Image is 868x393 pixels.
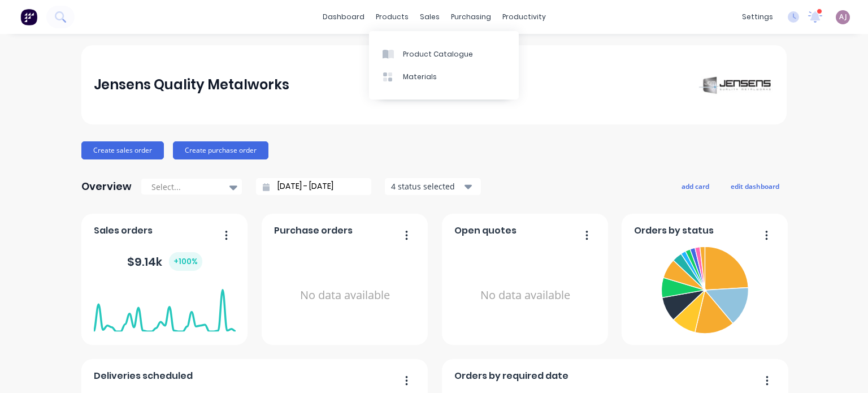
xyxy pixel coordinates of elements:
[414,8,445,25] div: sales
[94,224,153,237] span: Sales orders
[403,49,473,59] div: Product Catalogue
[454,224,517,237] span: Open quotes
[403,72,437,82] div: Materials
[127,252,202,271] div: $ 9.14k
[736,8,779,25] div: settings
[445,8,497,25] div: purchasing
[94,369,193,383] span: Deliveries scheduled
[81,175,132,198] div: Overview
[369,66,519,88] a: Materials
[497,8,552,25] div: productivity
[20,8,37,25] img: Factory
[695,73,774,97] img: Jensens Quality Metalworks
[173,141,268,159] button: Create purchase order
[274,242,416,349] div: No data available
[723,179,787,193] button: edit dashboard
[391,180,462,192] div: 4 status selected
[385,178,481,195] button: 4 status selected
[81,141,164,159] button: Create sales order
[634,224,714,237] span: Orders by status
[370,8,414,25] div: products
[317,8,370,25] a: dashboard
[94,74,289,96] div: Jensens Quality Metalworks
[169,252,202,271] div: + 100 %
[369,42,519,65] a: Product Catalogue
[674,179,717,193] button: add card
[454,369,568,383] span: Orders by required date
[454,242,596,349] div: No data available
[274,224,353,237] span: Purchase orders
[839,12,847,22] span: AJ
